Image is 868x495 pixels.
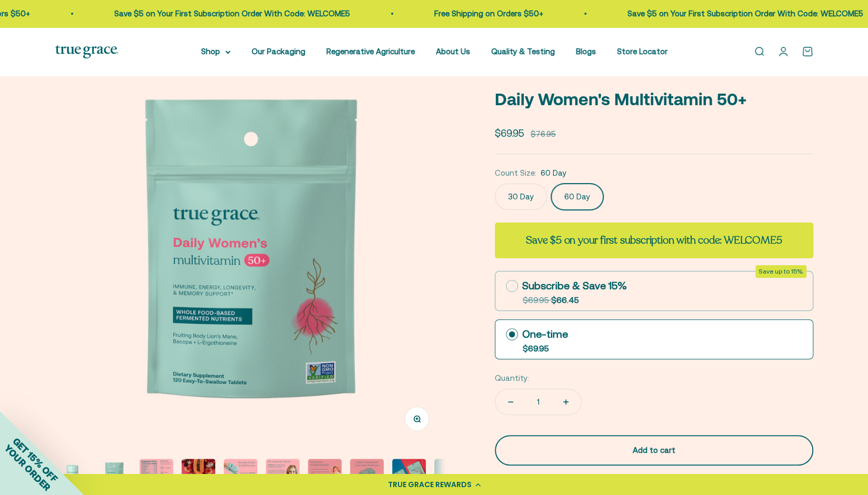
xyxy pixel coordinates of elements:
p: Daily Women's Multivitamin 50+ [495,86,813,113]
a: About Us [436,47,470,56]
p: Save $5 on Your First Subscription Order With Code: WELCOME5 [602,7,838,20]
span: GET 15% OFF [11,435,59,484]
button: Increase quantity [551,389,581,415]
button: Add to cart [495,435,813,466]
legend: Count Size: [495,167,536,179]
sale-price: $69.95 [495,125,524,141]
img: When you opt for our refill pouches instead of buying a new bottle every time you buy supplements... [224,459,257,492]
img: L-ergothioneine, an antioxidant known as 'the longevity vitamin', declines as we age and is limit... [266,459,300,492]
a: Regenerative Agriculture [326,47,415,56]
img: Daily Women's 50+ Multivitamin [392,459,426,492]
a: Our Packaging [252,47,305,56]
a: Quality & Testing [491,47,555,56]
img: Daily Women's 50+ Multivitamin [182,459,215,492]
compare-at-price: $76.95 [531,128,556,140]
span: 60 Day [541,167,566,179]
label: Quantity: [495,372,529,385]
img: Lion's Mane supports brain, nerve, and cognitive health.* Our extracts come exclusively from the ... [350,459,384,492]
span: YOUR ORDER [2,442,53,493]
img: - L-ergothioneine to support longevity* - CoQ10 for antioxidant support and heart health* - 150% ... [308,459,342,492]
p: Save $5 on Your First Subscription Order With Code: WELCOME5 [89,7,325,20]
a: Free Shipping on Orders $50+ [409,9,518,18]
img: Daily Multivitamin for Energy, Longevity, Heart Health, & Memory Support* - L-ergothioneine to su... [97,459,131,492]
a: Blogs [576,47,596,56]
button: Decrease quantity [495,389,526,415]
div: Add to cart [516,444,792,457]
div: TRUE GRACE REWARDS [388,479,472,490]
img: Daily Multivitamin for Energy, Longevity, Heart Health, & Memory Support* - L-ergothioneine to su... [55,57,444,446]
strong: Save $5 on your first subscription with code: WELCOME5 [526,233,782,247]
a: Store Locator [617,47,667,56]
summary: Shop [201,45,231,58]
img: Fruiting Body Vegan Soy Free Gluten Free Dairy Free [139,459,173,492]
